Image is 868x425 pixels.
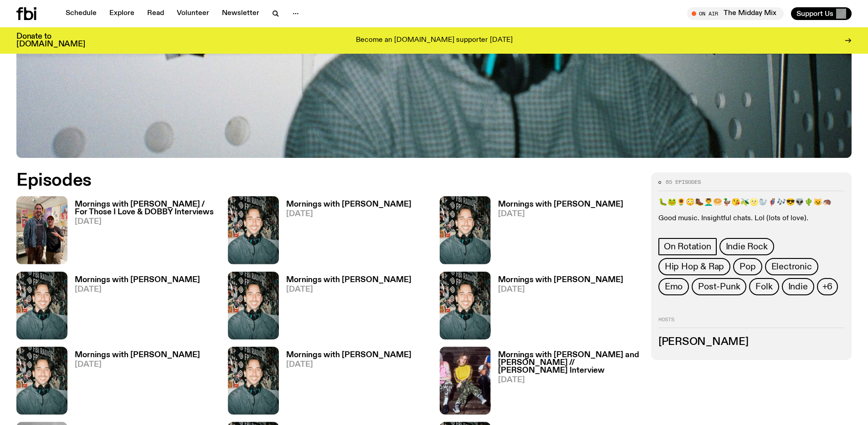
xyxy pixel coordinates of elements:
[788,282,808,292] span: Indie
[440,347,491,415] img: Fvneral are sitting on stone steps.
[664,242,711,252] span: On Rotation
[796,10,833,18] span: Support Us
[75,201,217,216] h3: Mornings with [PERSON_NAME] / For Those I Love & DOBBY Interviews
[75,286,200,293] span: [DATE]
[286,276,411,284] h3: Mornings with [PERSON_NAME]
[75,351,200,359] h3: Mornings with [PERSON_NAME]
[440,196,491,264] img: Radio presenter Ben Hansen sits in front of a wall of photos and an fbi radio sign. Film photo. B...
[822,282,833,292] span: +6
[658,238,717,255] a: On Rotation
[286,210,411,218] span: [DATE]
[356,36,513,45] p: Become an [DOMAIN_NAME] supporter [DATE]
[658,278,689,295] a: Emo
[491,276,623,339] a: Mornings with [PERSON_NAME][DATE]
[16,272,67,339] img: Radio presenter Ben Hansen sits in front of a wall of photos and an fbi radio sign. Film photo. B...
[719,238,774,255] a: Indie Rock
[498,201,623,208] h3: Mornings with [PERSON_NAME]
[67,201,217,264] a: Mornings with [PERSON_NAME] / For Those I Love & DOBBY Interviews[DATE]
[75,218,217,226] span: [DATE]
[286,351,411,359] h3: Mornings with [PERSON_NAME]
[67,351,200,415] a: Mornings with [PERSON_NAME][DATE]
[216,7,265,20] a: Newsletter
[817,278,838,295] button: +6
[286,201,411,208] h3: Mornings with [PERSON_NAME]
[228,272,279,339] img: Radio presenter Ben Hansen sits in front of a wall of photos and an fbi radio sign. Film photo. B...
[765,258,818,275] a: Electronic
[698,282,740,292] span: Post-Punk
[665,282,683,292] span: Emo
[755,282,772,292] span: Folk
[498,286,623,293] span: [DATE]
[60,7,102,20] a: Schedule
[658,198,844,207] p: 🐛🐸🌻😳🥾💆‍♂️🥯🦆😘🫒🌝🦭🦸🎶😎👽🌵😼🦔
[279,351,411,415] a: Mornings with [PERSON_NAME][DATE]
[666,180,701,185] span: 85 episodes
[104,7,140,20] a: Explore
[279,276,411,339] a: Mornings with [PERSON_NAME][DATE]
[498,376,640,384] span: [DATE]
[16,172,570,189] h2: Episodes
[791,7,852,20] button: Support Us
[16,33,85,48] h3: Donate to [DOMAIN_NAME]
[687,7,784,20] button: On AirThe Midday Mix
[733,258,762,275] a: Pop
[279,201,411,264] a: Mornings with [PERSON_NAME][DATE]
[658,258,730,275] a: Hip Hop & Rap
[692,278,746,295] a: Post-Punk
[142,7,169,20] a: Read
[665,262,724,272] span: Hip Hop & Rap
[658,214,844,223] p: Good music. Insightful chats. Lol (lots of love).
[228,347,279,415] img: Radio presenter Ben Hansen sits in front of a wall of photos and an fbi radio sign. Film photo. B...
[498,351,640,374] h3: Mornings with [PERSON_NAME] and [PERSON_NAME] // [PERSON_NAME] Interview
[16,196,67,264] img: DOBBY and Ben in the fbi.radio studio, standing in front of some tour posters
[16,347,67,415] img: Radio presenter Ben Hansen sits in front of a wall of photos and an fbi radio sign. Film photo. B...
[67,276,200,339] a: Mornings with [PERSON_NAME][DATE]
[286,361,411,369] span: [DATE]
[726,242,768,252] span: Indie Rock
[75,361,200,369] span: [DATE]
[498,210,623,218] span: [DATE]
[491,201,623,264] a: Mornings with [PERSON_NAME][DATE]
[782,278,814,295] a: Indie
[740,262,755,272] span: Pop
[440,272,491,339] img: Radio presenter Ben Hansen sits in front of a wall of photos and an fbi radio sign. Film photo. B...
[749,278,779,295] a: Folk
[498,276,623,284] h3: Mornings with [PERSON_NAME]
[228,196,279,264] img: Radio presenter Ben Hansen sits in front of a wall of photos and an fbi radio sign. Film photo. B...
[658,317,844,328] h2: Hosts
[491,351,640,415] a: Mornings with [PERSON_NAME] and [PERSON_NAME] // [PERSON_NAME] Interview[DATE]
[171,7,215,20] a: Volunteer
[286,286,411,293] span: [DATE]
[658,337,844,347] h3: [PERSON_NAME]
[771,262,812,272] span: Electronic
[75,276,200,284] h3: Mornings with [PERSON_NAME]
